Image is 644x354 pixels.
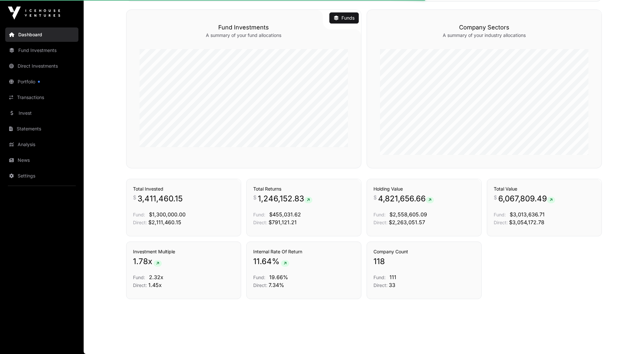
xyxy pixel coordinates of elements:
[389,211,427,218] span: $2,558,605.09
[149,211,186,218] span: $1,300,000.00
[253,186,355,192] h3: Total Returns
[133,186,234,192] h3: Total Invested
[5,169,78,183] a: Settings
[133,220,147,225] span: Direct:
[378,194,434,204] span: 4,821,656.66
[373,256,385,267] span: 118
[373,220,388,225] span: Direct:
[494,186,595,192] h3: Total Value
[140,23,348,32] h3: Fund Investments
[133,212,145,217] span: Fund:
[253,212,265,217] span: Fund:
[389,274,396,280] span: 111
[272,256,280,267] span: %
[494,212,506,217] span: Fund:
[373,282,388,288] span: Direct:
[133,256,148,267] span: 1.78
[5,59,78,73] a: Direct Investments
[5,90,78,105] a: Transactions
[253,194,256,201] span: $
[149,274,163,280] span: 2.32x
[373,186,475,192] h3: Holding Value
[253,256,272,267] span: 11.64
[138,194,183,204] span: 3,411,460.15
[148,219,181,226] span: $2,111,460.15
[258,194,312,204] span: 1,246,152.83
[389,282,395,288] span: 33
[253,275,265,280] span: Fund:
[253,282,267,288] span: Direct:
[133,275,145,280] span: Fund:
[510,211,545,218] span: $3,013,636.71
[133,248,234,255] h3: Investment Multiple
[5,106,78,120] a: Invest
[269,219,297,226] span: $791,121.21
[8,7,60,20] img: Icehouse Ventures Logo
[269,282,284,288] span: 7.34%
[269,211,301,218] span: $455,031.62
[611,323,644,354] iframe: Chat Widget
[5,153,78,167] a: News
[380,32,588,39] p: A summary of your industry allocations
[373,212,386,217] span: Fund:
[5,122,78,136] a: Statements
[389,219,425,226] span: $2,263,051.57
[133,194,136,201] span: $
[373,248,475,255] h3: Company Count
[373,275,386,280] span: Fund:
[269,274,288,280] span: 19.66%
[148,282,162,288] span: 1.45x
[5,27,78,42] a: Dashboard
[498,194,555,204] span: 6,067,809.49
[5,43,78,58] a: Fund Investments
[329,12,359,24] button: Funds
[494,220,508,225] span: Direct:
[373,194,377,201] span: $
[133,282,147,288] span: Direct:
[148,256,152,267] span: x
[140,32,348,39] p: A summary of your fund allocations
[253,248,355,255] h3: Internal Rate Of Return
[5,75,78,89] a: Portfolio
[509,219,544,226] span: $3,054,172.78
[494,194,497,201] span: $
[253,220,267,225] span: Direct:
[380,23,588,32] h3: Company Sectors
[334,15,355,21] a: Funds
[5,137,78,152] a: Analysis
